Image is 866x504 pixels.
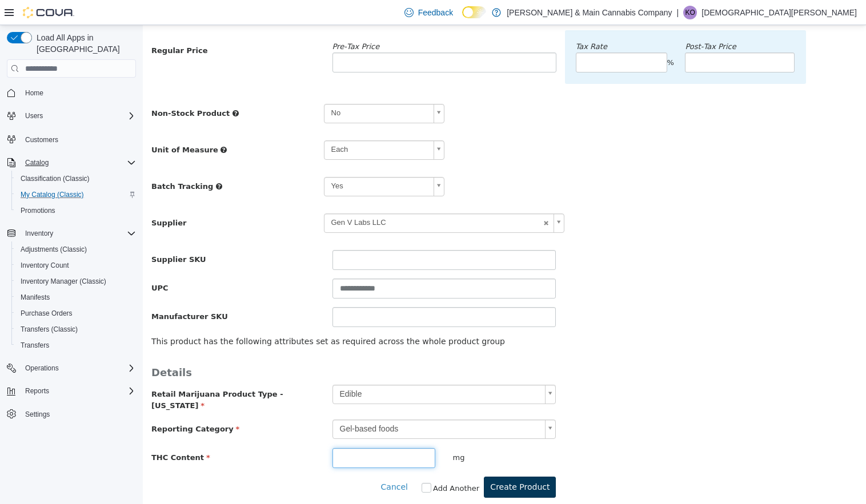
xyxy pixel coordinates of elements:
span: Classification (Classic) [16,172,136,186]
a: Feedback [400,1,458,24]
span: Transfers [21,341,49,350]
p: This product has the following attributes set as required across the whole product group [9,311,715,322]
span: Home [25,88,43,98]
a: Adjustments (Classic) [16,243,91,256]
p: [PERSON_NAME] & Main Cannabis Company [507,6,672,19]
img: Cova [23,7,74,18]
a: My Catalog (Classic) [16,188,89,201]
span: Reports [21,384,136,398]
span: Users [25,111,43,120]
button: Inventory Count [11,257,141,273]
span: Catalog [21,156,136,170]
button: Inventory Manager (Classic) [11,273,141,289]
button: Manifests [11,289,141,305]
a: Inventory Count [16,259,74,272]
span: Customers [21,132,136,146]
button: Home [2,84,141,101]
button: Catalog [2,155,141,171]
span: Inventory Count [21,261,69,270]
a: No [181,79,302,98]
button: Transfers [11,337,141,353]
span: Feedback [418,7,453,18]
button: My Catalog (Classic) [11,187,141,203]
span: Settings [25,410,50,419]
span: Customers [25,135,58,144]
span: Users [21,109,136,123]
span: Settings [21,407,136,421]
span: Unit of Measure [9,120,75,129]
button: Users [21,109,47,123]
span: Inventory [25,229,53,238]
span: Manifests [21,293,50,302]
a: Inventory Manager (Classic) [16,275,111,288]
span: Edible [190,360,398,378]
span: Yes [182,152,286,170]
span: Supplier [9,193,43,202]
span: Promotions [21,206,55,215]
p: | [677,6,679,19]
button: Purchase Orders [11,305,141,321]
input: Dark Mode [462,6,486,18]
span: Manufacturer SKU [9,287,85,296]
span: Batch Tracking [9,157,70,166]
span: UPC [9,259,26,267]
span: Transfers (Classic) [16,322,136,336]
span: Reporting Category [9,400,97,408]
a: Manifests [16,291,54,304]
button: Inventory [2,225,141,241]
button: Inventory [21,227,58,240]
a: Yes [181,152,302,171]
button: Transfers (Classic) [11,321,141,337]
em: Tax Rate [433,17,464,26]
a: Transfers [16,338,54,352]
button: Adjustments (Classic) [11,241,141,257]
button: Operations [21,361,63,375]
nav: Complex example [7,80,136,452]
span: Adjustments (Classic) [16,243,136,256]
a: Home [21,86,48,100]
button: Settings [2,406,141,422]
button: Customers [2,131,141,147]
a: Edible [190,360,414,379]
span: Load All Apps in [GEOGRAPHIC_DATA] [32,32,136,55]
span: Purchase Orders [21,309,73,318]
p: [DEMOGRAPHIC_DATA][PERSON_NAME] [701,6,857,19]
span: Non-Stock Product [9,84,87,92]
button: Reports [2,383,141,399]
span: Regular Price [9,21,65,30]
span: Operations [21,361,136,375]
a: Promotions [16,204,60,217]
button: Create Product [341,451,413,473]
span: Inventory Manager (Classic) [16,275,136,288]
span: No [182,79,286,97]
div: % [524,28,543,48]
span: THC Content [9,428,67,437]
span: Gen V Labs LLC [182,189,398,207]
span: Catalog [25,158,49,167]
span: Adjustments (Classic) [21,245,87,254]
span: Dark Mode [462,18,463,19]
button: Reports [21,384,54,398]
button: Users [2,108,141,124]
label: Add Another [290,458,336,469]
span: KO [685,6,695,19]
span: Inventory Manager (Classic) [21,277,106,286]
span: Manifests [16,291,136,304]
a: Each [181,115,302,135]
div: Kristen Orr [683,6,697,19]
span: Promotions [16,204,136,217]
button: Classification (Classic) [11,171,141,187]
span: Home [21,86,136,100]
span: Supplier SKU [9,230,63,239]
button: Cancel [238,451,271,473]
span: Reports [25,386,49,396]
button: Catalog [21,156,53,170]
div: mg [301,423,422,443]
span: Gel-based foods [190,395,398,413]
em: Post‑Tax Price [542,17,593,26]
a: Gel-based foods [190,394,414,414]
span: Transfers [16,338,136,352]
a: Classification (Classic) [16,172,94,186]
button: Promotions [11,203,141,219]
a: Settings [21,408,54,421]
